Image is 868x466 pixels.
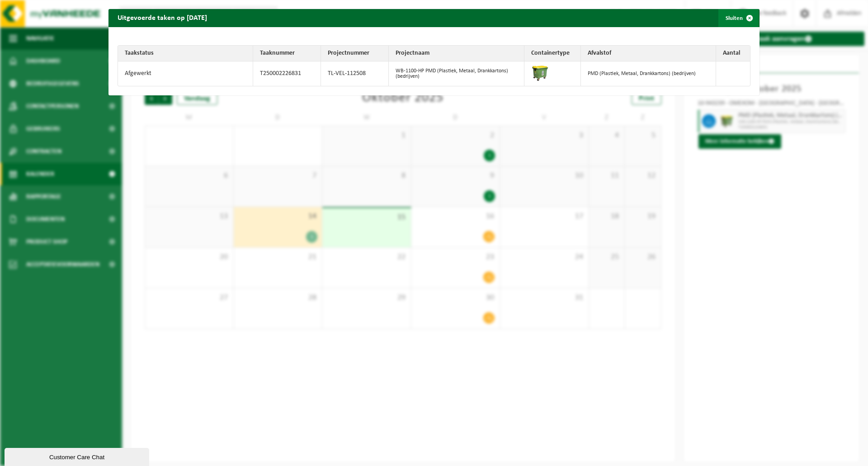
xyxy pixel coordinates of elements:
[389,61,524,86] td: WB-1100-HP PMD (Plastiek, Metaal, Drankkartons) (bedrijven)
[531,64,549,82] img: WB-1100-HPE-GN-50
[5,446,151,466] iframe: chat widget
[716,46,750,61] th: Aantal
[389,46,524,61] th: Projectnaam
[253,61,321,86] td: T250002226831
[321,61,389,86] td: TL-VEL-112508
[321,46,389,61] th: Projectnummer
[108,9,216,26] h2: Uitgevoerde taken op [DATE]
[718,9,759,27] button: Sluiten
[581,46,716,61] th: Afvalstof
[118,61,253,86] td: Afgewerkt
[581,61,716,86] td: PMD (Plastiek, Metaal, Drankkartons) (bedrijven)
[118,46,253,61] th: Taakstatus
[253,46,321,61] th: Taaknummer
[524,46,581,61] th: Containertype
